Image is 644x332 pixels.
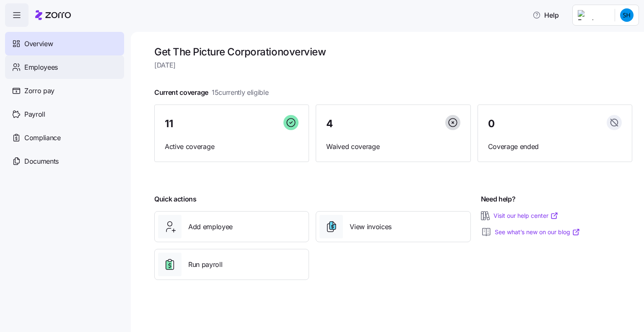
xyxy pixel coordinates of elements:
span: Need help? [481,194,516,204]
img: 190cd4dbce3440a4293c9bdad8023388 [620,8,634,22]
span: Active coverage [165,141,299,152]
a: Documents [5,149,124,173]
h1: Get The Picture Corporation overview [154,45,632,58]
span: Compliance [24,133,61,143]
span: Zorro pay [24,86,55,96]
a: Zorro pay [5,79,124,102]
span: Add employee [188,222,233,232]
span: 4 [326,119,333,129]
span: Quick actions [154,194,197,204]
a: Compliance [5,126,124,149]
img: Employer logo [578,10,608,20]
span: 11 [165,119,173,129]
span: Waived coverage [326,141,460,152]
a: Employees [5,55,124,79]
button: Help [526,7,566,24]
span: Documents [24,156,59,167]
a: Payroll [5,102,124,126]
a: Overview [5,32,124,55]
span: Coverage ended [488,141,622,152]
span: Payroll [24,109,45,120]
span: [DATE] [154,60,632,71]
span: Run payroll [188,259,222,270]
span: 0 [488,119,495,129]
span: View invoices [350,222,392,232]
span: Employees [24,62,58,73]
a: Visit our help center [493,212,558,220]
span: Overview [24,39,53,49]
span: 15 currently eligible [212,87,269,98]
a: See what’s new on our blog [495,228,580,236]
span: Help [532,10,559,20]
span: Current coverage [154,87,269,98]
